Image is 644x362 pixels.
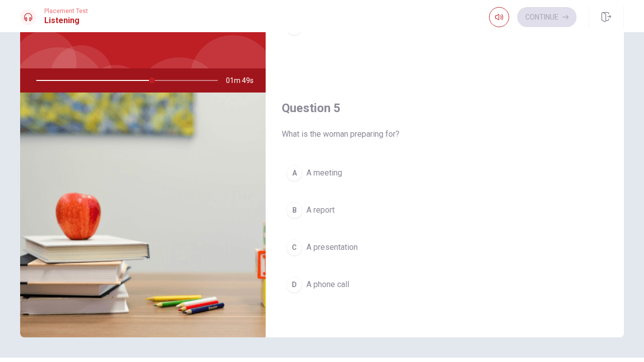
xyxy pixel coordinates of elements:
[20,93,266,337] img: Planning a Presentation
[44,8,88,15] span: Placement Test
[282,198,608,223] button: BA report
[286,239,302,255] div: C
[286,277,302,293] div: D
[282,100,608,116] h4: Question 5
[286,202,302,218] div: B
[226,68,262,93] span: 01m 49s
[282,235,608,260] button: CA presentation
[306,204,335,216] span: A report
[306,241,358,253] span: A presentation
[282,160,608,186] button: AA meeting
[282,128,608,140] span: What is the woman preparing for?
[44,15,88,27] h1: Listening
[286,165,302,181] div: A
[306,167,342,179] span: A meeting
[282,272,608,297] button: DA phone call
[306,279,349,291] span: A phone call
